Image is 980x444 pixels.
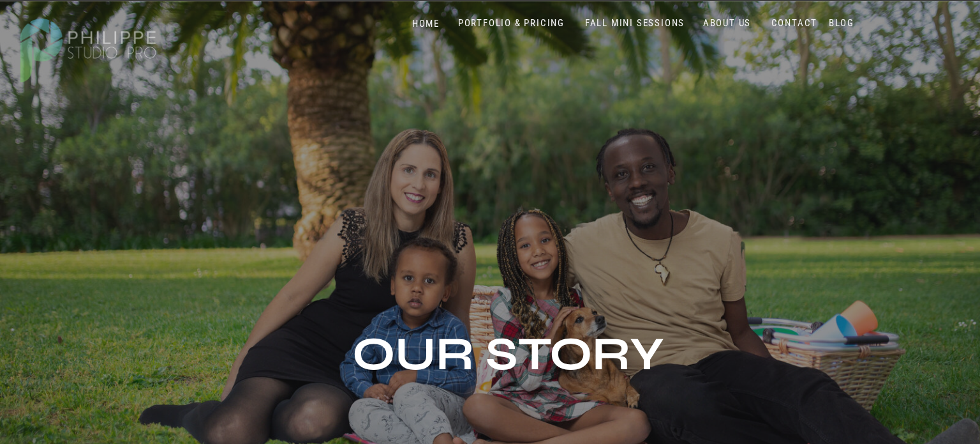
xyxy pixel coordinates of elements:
[826,17,857,29] a: BLOG
[700,17,754,29] a: ABOUT US
[453,17,570,29] a: PORTFOLIO & PRICING
[399,18,453,30] a: HOME
[179,331,837,425] h1: Our Story
[768,17,820,29] a: CONTACT
[582,17,688,29] a: FALL MINI SESSIONS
